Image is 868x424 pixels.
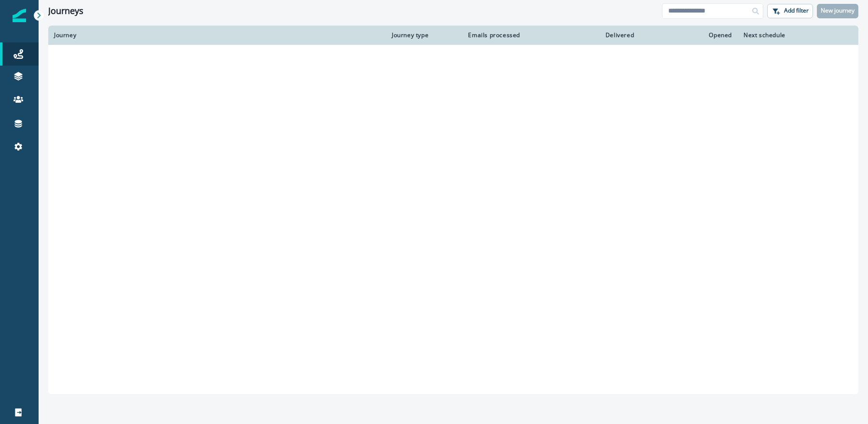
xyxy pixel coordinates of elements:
button: Add filter [767,4,813,18]
div: Opened [646,31,732,39]
p: New journey [821,7,854,14]
div: Journey type [392,31,453,39]
div: Emails processed [464,31,520,39]
h1: Journeys [48,6,83,16]
p: Add filter [784,7,809,14]
div: Journey [54,31,380,39]
div: Delivered [532,31,634,39]
button: New journey [817,4,858,18]
div: Next schedule [744,31,828,39]
img: Inflection [13,9,26,22]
